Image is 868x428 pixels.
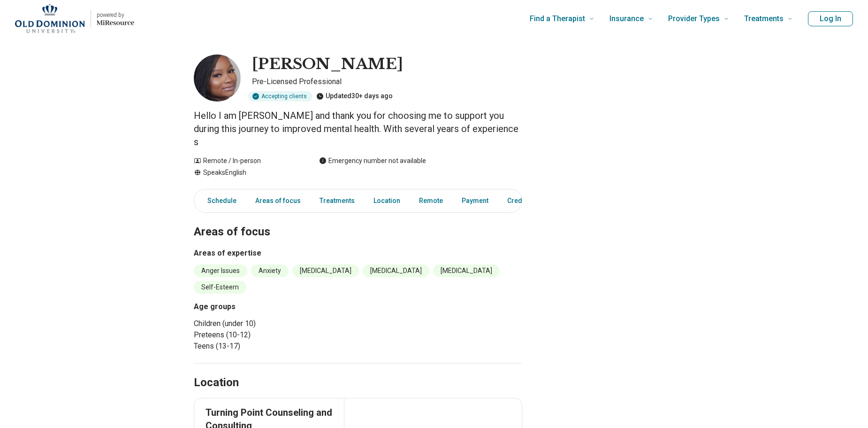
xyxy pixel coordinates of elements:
[744,12,784,25] span: Treatments
[363,265,429,277] li: [MEDICAL_DATA]
[194,341,354,352] li: Teens (13-17)
[609,12,644,25] span: Insurance
[196,191,242,210] a: Schedule
[808,11,853,26] button: Log In
[194,281,246,294] li: Self-Esteem
[319,156,426,166] div: Emergency number not available
[194,375,239,391] h2: Location
[502,191,548,210] a: Credentials
[194,168,300,178] div: Speaks English
[194,265,247,277] li: Anger Issues
[368,191,406,210] a: Location
[248,91,312,101] div: Accepting clients
[433,265,500,277] li: [MEDICAL_DATA]
[194,109,522,148] p: Hello I am [PERSON_NAME] and thank you for choosing me to support you during this journey to impr...
[314,191,360,210] a: Treatments
[668,12,720,25] span: Provider Types
[97,11,134,19] p: powered by
[252,76,522,87] p: Pre-Licensed Professional
[194,318,354,329] li: Children (under 10)
[194,248,522,259] h3: Areas of expertise
[456,191,494,210] a: Payment
[316,91,393,101] div: Updated 30+ days ago
[194,202,522,240] h2: Areas of focus
[194,156,300,166] div: Remote / In-person
[252,54,403,74] h1: [PERSON_NAME]
[250,191,306,210] a: Areas of focus
[194,301,354,312] h3: Age groups
[194,54,241,101] img: Ragine Stevenson, Pre-Licensed Professional
[413,191,449,210] a: Remote
[251,265,289,277] li: Anxiety
[292,265,359,277] li: [MEDICAL_DATA]
[15,4,134,34] a: Home page
[530,12,585,25] span: Find a Therapist
[194,329,354,341] li: Preteens (10-12)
